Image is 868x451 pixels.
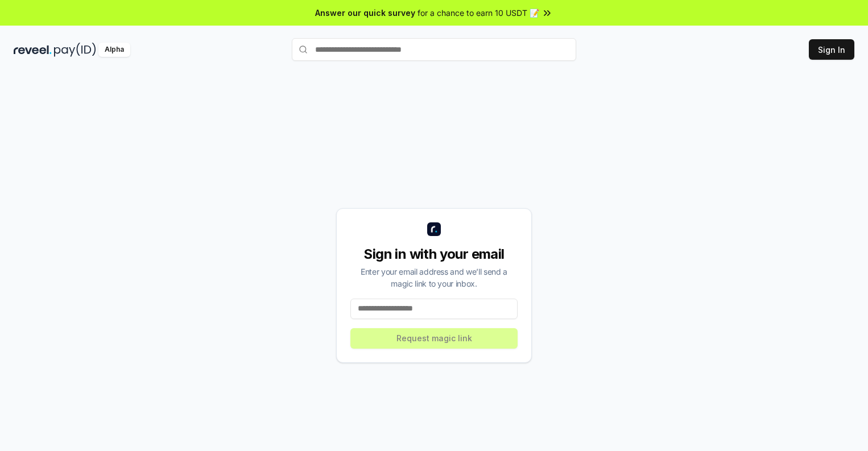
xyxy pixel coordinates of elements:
[98,43,130,57] div: Alpha
[809,39,854,60] button: Sign In
[427,222,441,236] img: logo_small
[350,266,518,289] div: Enter your email address and we’ll send a magic link to your inbox.
[315,7,415,19] span: Answer our quick survey
[350,245,518,263] div: Sign in with your email
[54,43,96,57] img: pay_id
[14,43,52,57] img: reveel_dark
[418,7,539,19] span: for a chance to earn 10 USDT 📝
